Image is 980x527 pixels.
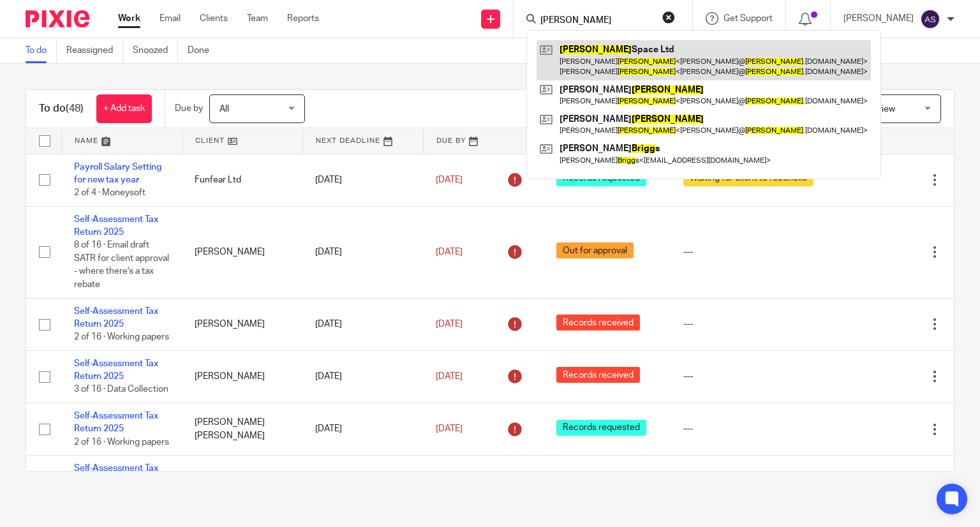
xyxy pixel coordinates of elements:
[683,318,820,330] div: ---
[74,163,161,184] a: Payroll Salary Setting for new tax year
[683,422,820,435] div: ---
[74,307,158,329] a: Self-Assessment Tax Return 2025
[182,403,302,456] td: [PERSON_NAME] [PERSON_NAME]
[96,94,152,123] a: + Add task
[66,103,84,114] span: (48)
[26,10,89,27] img: Pixie
[287,12,319,25] a: Reports
[200,12,228,25] a: Clients
[556,367,640,383] span: Records received
[556,242,634,258] span: Out for approval
[920,9,940,29] img: svg%3E
[182,298,302,350] td: [PERSON_NAME]
[436,424,463,433] span: [DATE]
[26,38,57,63] a: To do
[66,38,123,63] a: Reassigned
[556,420,646,436] span: Records requested
[436,320,463,329] span: [DATE]
[302,206,423,298] td: [DATE]
[74,438,169,447] span: 2 of 16 · Working papers
[74,333,169,342] span: 2 of 16 · Working papers
[436,372,463,381] span: [DATE]
[302,298,423,350] td: [DATE]
[74,385,168,394] span: 3 of 16 · Data Collection
[302,403,423,456] td: [DATE]
[302,154,423,206] td: [DATE]
[188,38,219,63] a: Done
[74,215,158,237] a: Self-Assessment Tax Return 2025
[683,246,820,258] div: ---
[182,456,302,508] td: [PERSON_NAME]
[436,175,463,184] span: [DATE]
[74,188,145,197] span: 2 of 4 · Moneysoft
[436,248,463,256] span: [DATE]
[302,350,423,403] td: [DATE]
[683,370,820,383] div: ---
[219,105,229,114] span: All
[118,12,140,25] a: Work
[724,14,773,23] span: Get Support
[182,350,302,403] td: [PERSON_NAME]
[182,206,302,298] td: [PERSON_NAME]
[247,12,268,25] a: Team
[160,12,181,25] a: Email
[133,38,178,63] a: Snoozed
[302,456,423,508] td: [DATE]
[843,12,914,25] p: [PERSON_NAME]
[182,154,302,206] td: Funfear Ltd
[74,464,158,486] a: Self-Assessment Tax Return 2025
[39,102,84,115] h1: To do
[74,359,158,381] a: Self-Assessment Tax Return 2025
[556,315,640,330] span: Records received
[175,102,203,115] p: Due by
[539,15,654,27] input: Search
[662,11,675,24] button: Clear
[74,412,158,433] a: Self-Assessment Tax Return 2025
[74,241,169,290] span: 8 of 16 · Email draft SATR for client approval - where there's a tax rebate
